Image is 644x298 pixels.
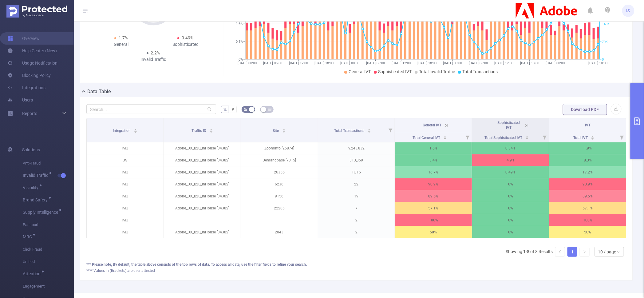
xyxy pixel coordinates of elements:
div: Sort [282,128,286,132]
p: 16.7% [395,166,472,178]
tspan: 140K [602,22,610,26]
i: icon: bg-colors [244,107,247,111]
p: 100% [395,214,472,226]
p: 1,016 [318,166,395,178]
p: 90.9% [549,178,626,190]
div: Sort [525,135,529,139]
li: Previous Page [555,247,565,257]
div: Sort [209,128,213,132]
span: General IVT [349,69,371,74]
div: Sort [134,128,137,132]
a: Users [7,94,33,106]
p: 22 [318,178,395,190]
div: Sort [443,135,447,139]
i: icon: caret-up [282,128,286,130]
span: 0.49% [182,35,193,40]
p: JS [87,154,164,166]
i: icon: caret-down [591,137,594,139]
div: Sort [367,128,371,132]
p: 313,859 [318,154,395,166]
input: Search... [86,104,216,114]
p: IMG [87,214,164,226]
p: 100% [549,214,626,226]
i: Filter menu [618,132,626,142]
p: 57.1% [395,202,472,214]
tspan: [DATE] 00:00 [238,61,257,65]
span: Total General IVT [413,136,441,140]
p: 26355 [241,166,318,178]
span: % [223,107,227,112]
p: 2 [318,226,395,238]
span: Anti-Fraud [23,157,74,169]
a: 1 [568,247,577,256]
span: Integration [113,129,132,133]
div: Invalid Traffic [121,56,186,63]
i: icon: caret-up [443,135,447,137]
i: icon: caret-up [209,128,213,130]
i: icon: caret-up [134,128,137,130]
p: Adobe_DX_B2B_InHouse [34382] [164,166,241,178]
p: 3.4% [395,154,472,166]
span: Unified [23,256,74,268]
div: Sophisticated [153,41,218,48]
tspan: [DATE] 00:00 [340,61,359,65]
p: 50% [395,226,472,238]
i: icon: caret-up [591,135,594,137]
p: 0.49% [472,166,549,178]
p: Adobe_DX_B2B_InHouse [34382] [164,178,241,190]
i: Filter menu [540,132,549,142]
span: Total Sophisticated IVT [484,136,523,140]
p: Adobe_DX_B2B_InHouse [34382] [164,154,241,166]
p: 0% [472,178,549,190]
span: Brand Safety [23,198,50,202]
span: Passport [23,219,74,231]
p: IMG [87,178,164,190]
p: Adobe_DX_B2B_InHouse [34382] [164,202,241,214]
i: icon: right [583,250,587,254]
span: Sophisticated IVT [498,121,520,130]
span: Traffic ID [192,129,207,133]
span: Sophisticated IVT [378,69,412,74]
span: Visibility [23,185,41,190]
i: icon: caret-down [367,130,371,132]
i: icon: caret-down [209,130,213,132]
p: IMG [87,166,164,178]
tspan: [DATE] 00:00 [546,61,565,65]
tspan: [DATE] 18:00 [315,61,334,65]
i: icon: left [558,250,562,254]
i: icon: caret-down [282,130,286,132]
p: 0% [472,190,549,202]
span: Attention [23,272,43,276]
p: 9,243,832 [318,142,395,154]
p: 19 [318,190,395,202]
span: IS [626,5,630,17]
tspan: 70K [602,40,608,44]
p: IMG [87,202,164,214]
p: Adobe_DX_B2B_InHouse [34382] [164,226,241,238]
p: 89.5% [549,190,626,202]
a: Integrations [7,81,45,94]
a: Reports [22,107,37,120]
tspan: 0 [602,58,604,62]
a: Overview [7,32,40,45]
i: icon: caret-up [367,128,371,130]
tspan: [DATE] 12:00 [495,61,514,65]
a: Blocking Policy [7,69,51,81]
i: Filter menu [386,118,395,142]
p: Adobe_DX_B2B_InHouse [34382] [164,142,241,154]
span: Solutions [22,144,40,156]
a: Help Center (New) [7,45,57,57]
tspan: [DATE] 00:00 [443,61,462,65]
tspan: [DATE] 18:00 [520,61,539,65]
h2: Data Table [87,88,111,95]
div: 10 / page [598,247,616,256]
span: Supply Intelligence [23,210,60,214]
i: icon: caret-down [526,137,529,139]
tspan: 1.6% [236,22,243,26]
div: General [89,41,153,48]
p: 9156 [241,190,318,202]
p: 2043 [241,226,318,238]
tspan: [DATE] 12:00 [392,61,411,65]
p: 0% [472,214,549,226]
p: 50% [549,226,626,238]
